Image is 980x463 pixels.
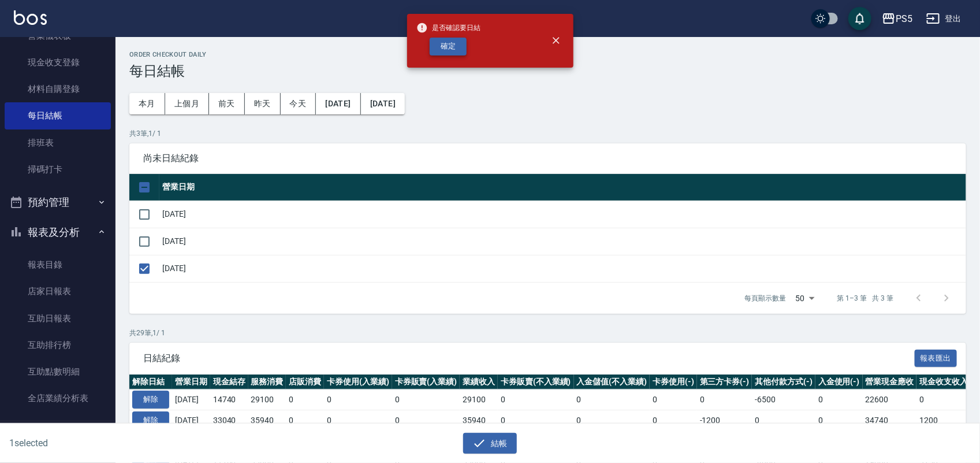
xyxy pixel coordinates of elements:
[159,174,966,201] th: 營業日期
[132,412,169,429] button: 解除
[650,375,697,390] th: 卡券使用(-)
[543,28,569,53] button: close
[5,305,111,332] a: 互助日報表
[416,22,481,34] span: 是否確認要日結
[324,410,392,431] td: 0
[815,375,863,390] th: 入金使用(-)
[460,390,498,410] td: 29100
[922,8,966,29] button: 登出
[9,436,243,450] h6: 1 selected
[209,93,245,114] button: 前天
[129,128,966,139] p: 共 3 筆, 1 / 1
[5,251,111,278] a: 報表目錄
[159,201,966,228] td: [DATE]
[286,375,324,390] th: 店販消費
[14,10,47,25] img: Logo
[916,410,971,431] td: 1200
[5,412,111,439] a: 設計師日報表
[915,352,957,363] a: 報表匯出
[324,375,392,390] th: 卡券使用(入業績)
[837,293,893,303] p: 第 1–3 筆 共 3 筆
[5,358,111,385] a: 互助點數明細
[916,375,971,390] th: 現金收支收入
[392,375,460,390] th: 卡券販賣(入業績)
[916,390,971,410] td: 0
[863,390,917,410] td: 22600
[132,391,169,409] button: 解除
[5,102,111,129] a: 每日結帳
[5,187,111,217] button: 預約管理
[281,93,316,114] button: 今天
[877,7,917,31] button: PS5
[5,278,111,305] a: 店家日報表
[143,153,952,164] span: 尚未日結紀錄
[460,375,498,390] th: 業績收入
[361,93,405,114] button: [DATE]
[430,38,467,55] button: 確定
[896,12,912,26] div: PS5
[574,410,650,431] td: 0
[210,390,248,410] td: 14740
[697,390,752,410] td: 0
[650,390,697,410] td: 0
[5,332,111,358] a: 互助排行榜
[172,390,210,410] td: [DATE]
[498,410,574,431] td: 0
[159,255,966,282] td: [DATE]
[392,410,460,431] td: 0
[129,93,165,114] button: 本月
[248,375,286,390] th: 服務消費
[815,390,863,410] td: 0
[463,433,517,454] button: 結帳
[791,283,819,314] div: 50
[172,410,210,431] td: [DATE]
[286,410,324,431] td: 0
[210,375,248,390] th: 現金結存
[697,410,752,431] td: -1200
[915,350,957,368] button: 報表匯出
[498,390,574,410] td: 0
[129,51,966,58] h2: Order checkout daily
[324,390,392,410] td: 0
[286,390,324,410] td: 0
[248,390,286,410] td: 29100
[143,353,915,364] span: 日結紀錄
[752,410,815,431] td: 0
[574,375,650,390] th: 入金儲值(不入業績)
[165,93,209,114] button: 上個月
[5,129,111,156] a: 排班表
[5,217,111,247] button: 報表及分析
[245,93,281,114] button: 昨天
[815,410,863,431] td: 0
[752,375,815,390] th: 其他付款方式(-)
[650,410,697,431] td: 0
[863,410,917,431] td: 34740
[129,328,966,338] p: 共 29 筆, 1 / 1
[159,228,966,255] td: [DATE]
[745,293,787,303] p: 每頁顯示數量
[5,385,111,412] a: 全店業績分析表
[129,63,966,79] h3: 每日結帳
[498,375,574,390] th: 卡券販賣(不入業績)
[248,410,286,431] td: 35940
[5,156,111,183] a: 掃碼打卡
[863,375,917,390] th: 營業現金應收
[697,375,752,390] th: 第三方卡券(-)
[129,375,172,390] th: 解除日結
[460,410,498,431] td: 35940
[172,375,210,390] th: 營業日期
[752,390,815,410] td: -6500
[848,7,871,30] button: save
[574,390,650,410] td: 0
[392,390,460,410] td: 0
[5,49,111,76] a: 現金收支登錄
[316,93,360,114] button: [DATE]
[210,410,248,431] td: 33040
[5,76,111,102] a: 材料自購登錄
